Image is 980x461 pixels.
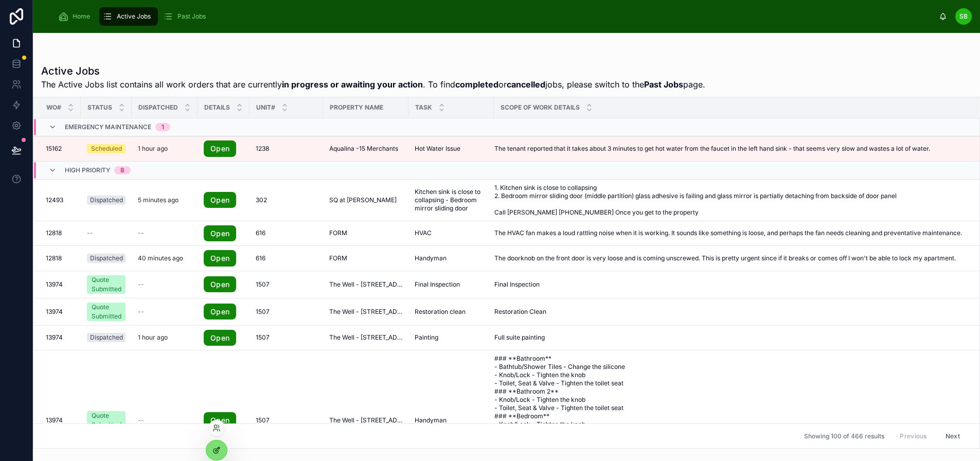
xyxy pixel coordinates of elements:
[65,166,110,174] span: High Priority
[87,411,126,430] a: Quote Submitted
[138,145,191,153] a: 1 hour ago
[46,254,62,262] span: 12818
[494,308,546,316] span: Restoration Clean
[138,196,179,204] p: 5 minutes ago
[329,145,402,153] a: Aqualina -15 Merchants
[329,229,347,237] span: FORM
[329,308,402,316] span: The Well - [STREET_ADDRESS]
[415,145,488,153] a: Hot Water Issue
[204,412,243,429] a: Open
[138,145,168,153] p: 1 hour ago
[92,411,121,430] div: Quote Submitted
[256,416,270,424] span: 1507
[46,196,63,204] span: 12493
[329,416,402,424] span: The Well - [STREET_ADDRESS]
[494,280,540,289] span: Final Inspection
[415,280,488,289] a: Final Inspection
[138,280,144,289] span: --
[120,166,124,174] div: 8
[138,254,191,262] a: 40 minutes ago
[117,12,151,21] span: Active Jobs
[204,330,236,346] a: Open
[92,275,121,294] div: Quote Submitted
[162,123,164,131] div: 1
[494,184,966,217] a: 1. Kitchen sink is close to collapsing 2. Bedroom mirror sliding door (middle partition) glass ad...
[494,280,966,289] a: Final Inspection
[494,145,966,153] a: The tenant reported that it takes about 3 minutes to get hot water from the faucet in the left ha...
[46,308,63,316] span: 13974
[65,123,151,131] span: EMERGENCY Maintenance
[494,333,966,342] a: Full suite painting
[256,333,317,342] a: 1507
[50,5,939,28] div: scrollable content
[329,229,402,237] a: FORM
[87,229,126,237] a: --
[959,12,968,21] span: SB
[87,275,126,294] a: Quote Submitted
[138,103,178,112] span: Dispatched
[329,254,402,262] a: FORM
[204,330,243,346] a: Open
[256,254,317,262] a: 616
[46,229,75,237] a: 12818
[256,254,265,262] span: 616
[329,196,397,204] span: SQ at [PERSON_NAME]
[329,145,398,153] span: Aqualina -15 Merchants
[46,416,63,424] span: 13974
[455,79,498,90] strong: completed
[138,229,191,237] a: --
[494,308,966,316] a: Restoration Clean
[415,333,488,342] a: Painting
[41,78,705,91] span: The Active Jobs list contains all work orders that are currently . To find or jobs, please switch...
[138,254,183,262] p: 40 minutes ago
[415,254,488,262] a: Handyman
[256,280,270,289] span: 1507
[256,308,317,316] a: 1507
[256,280,317,289] a: 1507
[90,196,123,205] div: Dispatched
[415,188,488,212] span: Kitchen sink is close to collapsing - Bedroom mirror sliding door
[204,225,243,242] a: Open
[138,280,191,289] a: --
[204,103,230,112] span: Details
[138,333,168,342] p: 1 hour ago
[138,229,144,237] span: --
[415,229,432,237] span: HVAC
[55,7,97,26] a: Home
[329,254,347,262] span: FORM
[256,103,275,112] span: Unit#
[46,229,62,237] span: 12818
[938,428,967,444] button: Next
[87,144,126,153] a: Scheduled
[415,280,460,289] span: Final Inspection
[87,103,112,112] span: Status
[87,333,126,342] a: Dispatched
[204,412,236,429] a: Open
[138,416,144,424] span: --
[204,192,243,208] a: Open
[46,103,61,112] span: WO#
[415,229,488,237] a: HVAC
[256,229,317,237] a: 616
[160,7,213,26] a: Past Jobs
[494,333,545,342] span: Full suite painting
[46,254,75,262] a: 12818
[501,103,580,112] span: Scope of Work Details
[46,333,63,342] span: 13974
[256,145,269,153] span: 1238
[204,140,243,157] a: Open
[256,196,267,204] span: 302
[99,7,158,26] a: Active Jobs
[256,333,270,342] span: 1507
[415,308,466,316] span: Restoration clean
[73,12,90,21] span: Home
[138,196,191,204] a: 5 minutes ago
[256,145,317,153] a: 1238
[46,145,62,153] span: 15162
[87,254,126,263] a: Dispatched
[329,333,402,342] a: The Well - [STREET_ADDRESS]
[46,333,75,342] a: 13974
[87,196,126,205] a: Dispatched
